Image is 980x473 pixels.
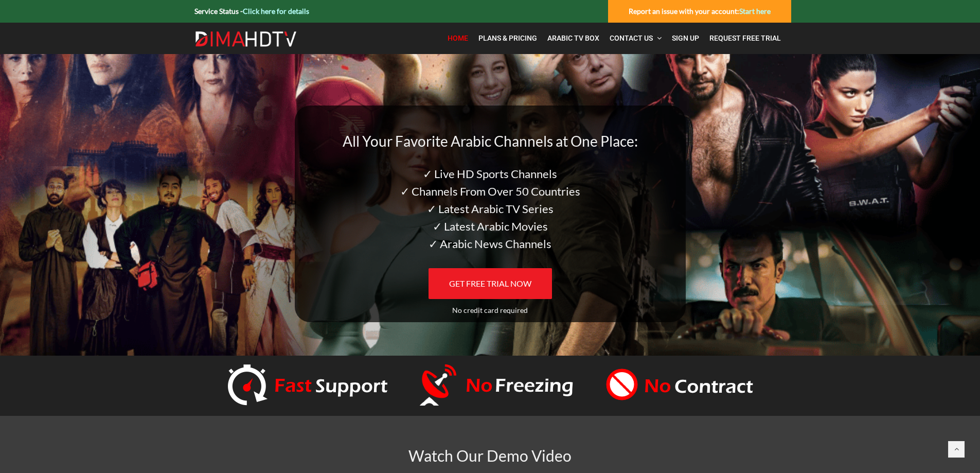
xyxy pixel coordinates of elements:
[449,278,531,288] span: GET FREE TRIAL NOW
[429,237,551,251] span: ✓ Arabic News Channels
[473,28,542,49] a: Plans & Pricing
[610,34,653,42] span: Contact Us
[442,28,473,49] a: Home
[400,184,580,198] span: ✓ Channels From Over 50 Countries
[739,7,771,15] a: Start here
[194,31,297,47] img: Dima HDTV
[667,28,704,49] a: Sign Up
[948,441,965,458] a: Back to top
[427,202,554,216] span: ✓ Latest Arabic TV Series
[478,34,537,42] span: Plans & Pricing
[709,34,781,42] span: Request Free Trial
[448,34,468,42] span: Home
[604,28,667,49] a: Contact Us
[429,268,552,299] a: GET FREE TRIAL NOW
[408,446,572,465] span: Watch Our Demo Video
[243,7,309,15] a: Click here for details
[452,306,528,314] span: No credit card required
[194,7,309,15] strong: Service Status -
[547,34,599,42] span: Arabic TV Box
[672,34,699,42] span: Sign Up
[629,7,771,15] strong: Report an issue with your account:
[423,167,557,181] span: ✓ Live HD Sports Channels
[343,132,638,150] span: All Your Favorite Arabic Channels at One Place:
[433,219,548,233] span: ✓ Latest Arabic Movies
[704,28,786,49] a: Request Free Trial
[542,28,604,49] a: Arabic TV Box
